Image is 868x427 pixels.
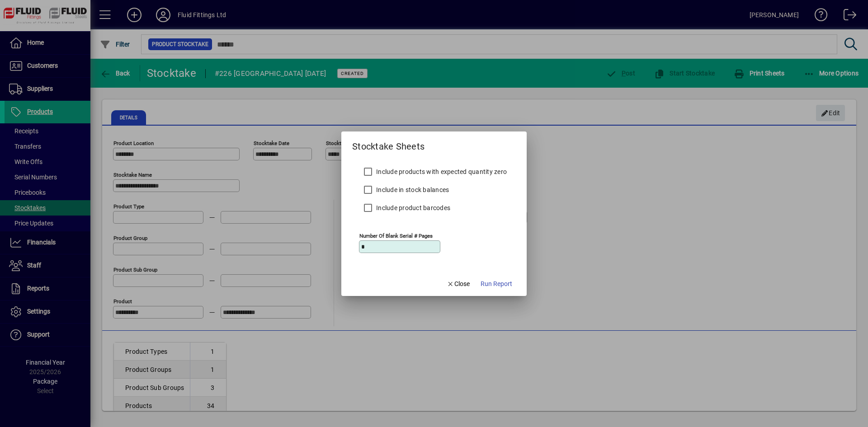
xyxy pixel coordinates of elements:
[359,232,433,239] mat-label: Number of blank serial # pages
[374,185,449,194] label: Include in stock balances
[447,279,470,289] span: Close
[374,203,450,212] label: Include product barcodes
[341,131,435,154] h2: Stocktake Sheets
[374,167,507,176] label: Include products with expected quantity zero
[477,276,516,292] button: Run Report
[443,276,474,292] button: Close
[481,279,512,289] span: Run Report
